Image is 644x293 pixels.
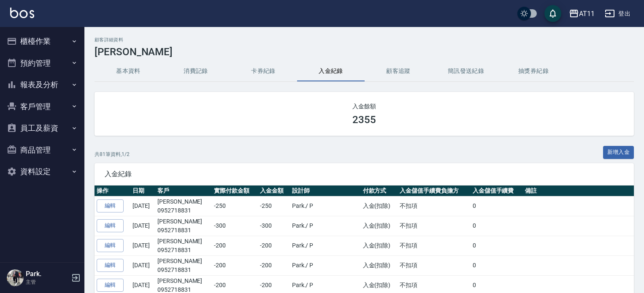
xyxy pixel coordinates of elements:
[155,196,212,216] td: [PERSON_NAME]
[212,236,257,255] td: -200
[297,61,365,81] button: 入金紀錄
[352,114,376,126] h3: 2355
[603,146,634,159] button: 新增入金
[157,206,210,215] p: 0952718831
[212,255,257,275] td: -200
[3,139,81,161] button: 商品管理
[105,170,624,178] span: 入金紀錄
[95,61,162,81] button: 基本資料
[105,102,624,110] h2: 入金餘額
[544,5,561,22] button: save
[212,185,257,196] th: 實際付款金額
[3,117,81,139] button: 員工及薪資
[157,226,210,235] p: 0952718831
[258,255,290,275] td: -200
[398,185,471,196] th: 入金儲值手續費負擔方
[471,255,523,275] td: 0
[290,185,361,196] th: 設計師
[432,61,500,81] button: 簡訊發送紀錄
[290,216,361,236] td: Park. / P
[361,255,398,275] td: 入金(扣除)
[26,270,69,278] h5: Park.
[10,8,34,18] img: Logo
[3,96,81,118] button: 客戶管理
[230,61,297,81] button: 卡券紀錄
[162,61,230,81] button: 消費記錄
[258,216,290,236] td: -300
[95,185,130,196] th: 操作
[398,255,471,275] td: 不扣項
[212,196,257,216] td: -250
[130,216,155,236] td: [DATE]
[130,185,155,196] th: 日期
[500,61,567,81] button: 抽獎券紀錄
[26,278,69,286] p: 主管
[155,216,212,236] td: [PERSON_NAME]
[471,196,523,216] td: 0
[130,236,155,255] td: [DATE]
[97,219,124,232] a: 編輯
[361,185,398,196] th: 付款方式
[212,216,257,236] td: -300
[95,37,634,43] h2: 顧客詳細資料
[258,185,290,196] th: 入金金額
[361,236,398,255] td: 入金(扣除)
[3,161,81,183] button: 資料設定
[290,196,361,216] td: Park. / P
[97,239,124,252] a: 編輯
[258,236,290,255] td: -200
[471,216,523,236] td: 0
[258,196,290,216] td: -250
[290,255,361,275] td: Park. / P
[365,61,432,81] button: 顧客追蹤
[155,236,212,255] td: [PERSON_NAME]
[157,266,210,274] p: 0952718831
[290,236,361,255] td: Park. / P
[95,151,130,158] p: 共 81 筆資料, 1 / 2
[3,74,81,96] button: 報表及分析
[579,8,595,19] div: AT11
[130,255,155,275] td: [DATE]
[155,255,212,275] td: [PERSON_NAME]
[523,185,634,196] th: 備註
[398,216,471,236] td: 不扣項
[97,199,124,212] a: 編輯
[97,259,124,272] a: 編輯
[601,6,634,22] button: 登出
[7,269,24,286] img: Person
[155,185,212,196] th: 客戶
[157,246,210,255] p: 0952718831
[361,196,398,216] td: 入金(扣除)
[471,236,523,255] td: 0
[3,52,81,74] button: 預約管理
[3,30,81,52] button: 櫃檯作業
[95,46,634,58] h3: [PERSON_NAME]
[97,279,124,292] a: 編輯
[130,196,155,216] td: [DATE]
[361,216,398,236] td: 入金(扣除)
[398,196,471,216] td: 不扣項
[471,185,523,196] th: 入金儲值手續費
[566,5,598,22] button: AT11
[398,236,471,255] td: 不扣項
